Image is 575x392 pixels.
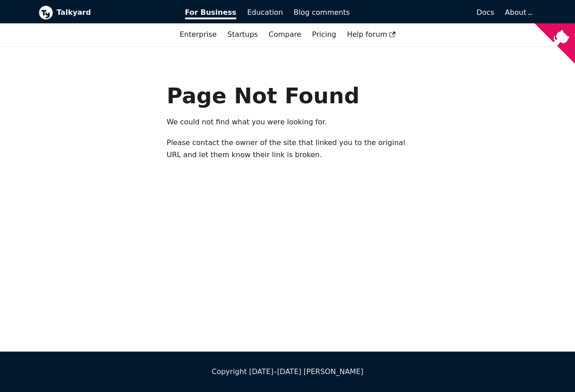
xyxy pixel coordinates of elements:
[174,27,222,42] a: Enterprise
[341,27,401,42] a: Help forum
[167,137,408,161] p: Please contact the owner of the site that linked you to the original URL and let them know their ...
[505,8,531,17] a: About
[180,5,242,20] a: For Business
[167,116,408,128] p: We could not find what you were looking for.
[247,8,283,17] span: Education
[288,5,355,20] a: Blog comments
[222,27,263,42] a: Startups
[39,5,172,20] a: Talkyard logoTalkyard
[294,8,350,17] span: Blog comments
[185,8,237,19] span: For Business
[57,7,172,18] b: Talkyard
[477,8,494,17] span: Docs
[307,27,342,42] a: Pricing
[39,5,53,20] img: Talkyard logo
[269,30,301,39] a: Compare
[39,366,536,378] div: Copyright [DATE]–[DATE] [PERSON_NAME]
[355,5,500,20] a: Docs
[167,82,408,109] h1: Page Not Found
[347,30,395,39] span: Help forum
[242,5,288,20] a: Education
